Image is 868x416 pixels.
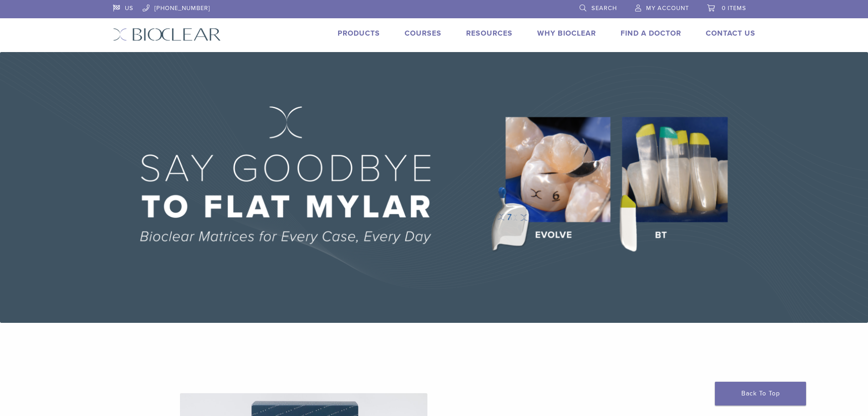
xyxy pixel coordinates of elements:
[405,29,442,38] a: Courses
[722,5,746,12] span: 0 items
[646,5,689,12] span: My Account
[591,5,617,12] span: Search
[537,29,596,38] a: Why Bioclear
[715,382,806,405] a: Back To Top
[466,29,513,38] a: Resources
[706,29,755,38] a: Contact Us
[338,29,380,38] a: Products
[113,28,221,41] img: Bioclear
[621,29,681,38] a: Find A Doctor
